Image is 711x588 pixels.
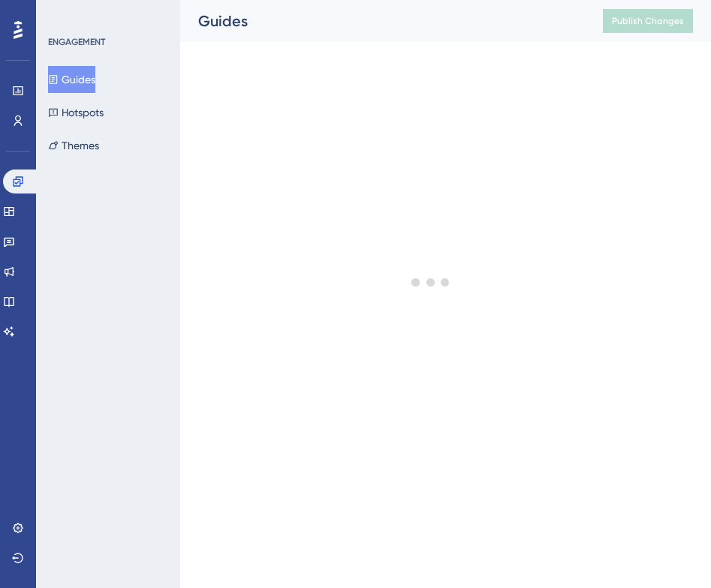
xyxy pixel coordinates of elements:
[48,66,95,93] button: Guides
[603,9,693,33] button: Publish Changes
[48,99,104,126] button: Hotspots
[198,10,565,31] div: Guides
[48,132,99,159] button: Themes
[612,15,684,27] span: Publish Changes
[48,36,105,48] div: ENGAGEMENT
